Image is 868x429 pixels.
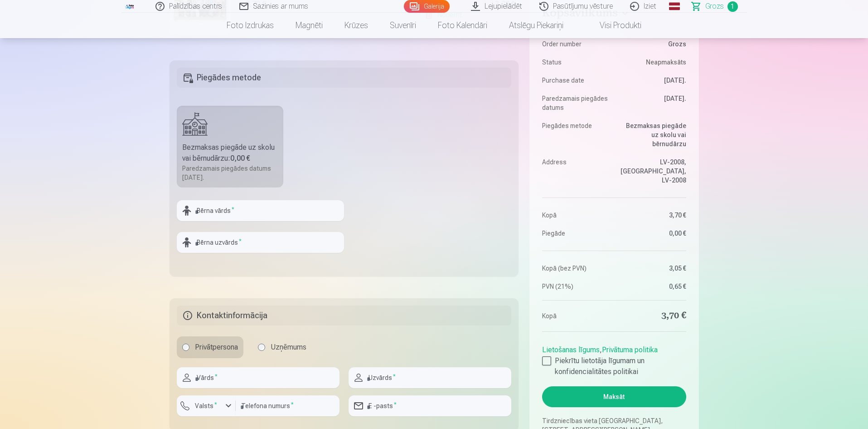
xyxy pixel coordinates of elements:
[705,1,724,12] span: Grozs
[182,164,278,182] div: Paredzamais piegādes datums [DATE].
[230,154,250,163] b: 0,00 €
[542,282,610,291] dt: PVN (21%)
[177,306,512,325] h5: Kontaktinformācija
[379,13,427,38] a: Suvenīri
[542,355,686,377] label: Piekrītu lietotāja līgumam un konfidencialitātes politikai
[125,4,135,9] img: /fa3
[258,344,265,351] input: Uzņēmums
[177,68,512,88] h5: Piegādes metode
[619,76,686,85] dd: [DATE].
[252,336,312,358] label: Uzņēmums
[619,310,686,322] dd: 3,70 €
[285,13,334,38] a: Magnēti
[574,13,652,38] a: Visi produkti
[542,345,600,354] a: Lietošanas līgums
[619,39,686,49] dd: Grozs
[542,386,686,407] button: Maksāt
[542,39,610,49] dt: Order number
[542,211,610,220] dt: Kopā
[542,76,610,85] dt: Purchase date
[182,344,189,351] input: Privātpersona
[619,121,686,148] dd: Bezmaksas piegāde uz skolu vai bērnudārzu
[542,121,610,148] dt: Piegādes metode
[542,310,610,322] dt: Kopā
[646,58,686,67] span: Neapmaksāts
[498,13,574,38] a: Atslēgu piekariņi
[619,94,686,112] dd: [DATE].
[542,341,686,377] div: ,
[542,264,610,273] dt: Kopā (bez PVN)
[177,336,243,358] label: Privātpersona
[619,282,686,291] dd: 0,65 €
[619,264,686,273] dd: 3,05 €
[542,158,610,185] dt: Address
[619,211,686,220] dd: 3,70 €
[427,13,498,38] a: Foto kalendāri
[334,13,379,38] a: Krūzes
[182,142,278,164] div: Bezmaksas piegāde uz skolu vai bērnudārzu :
[727,1,738,12] span: 1
[216,13,285,38] a: Foto izdrukas
[619,158,686,185] dd: LV-2008, [GEOGRAPHIC_DATA], LV-2008
[619,229,686,238] dd: 0,00 €
[542,58,610,67] dt: Status
[542,94,610,112] dt: Paredzamais piegādes datums
[542,229,610,238] dt: Piegāde
[191,401,221,410] label: Valsts
[177,395,236,416] button: Valsts*
[602,345,658,354] a: Privātuma politika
